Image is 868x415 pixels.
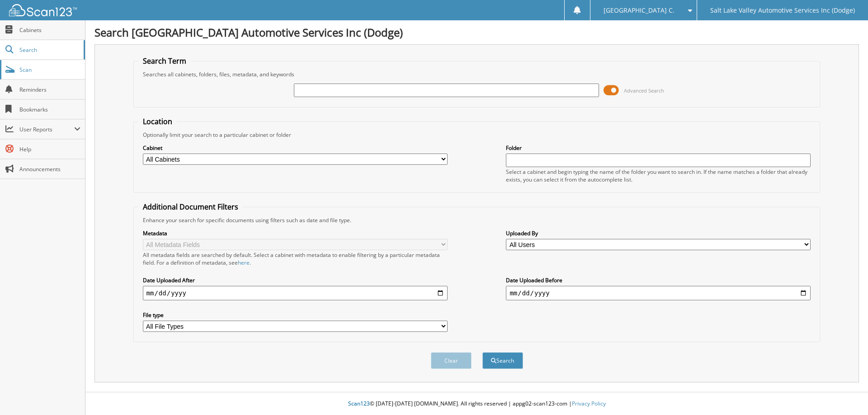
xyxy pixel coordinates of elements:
[19,86,80,93] span: Reminders
[85,393,868,415] div: © [DATE]-[DATE] [DOMAIN_NAME]. All rights reserved | appg02-scan123-com |
[19,126,74,133] span: User Reports
[138,216,816,224] div: Enhance your search for specific documents using filters such as date and file type.
[19,46,79,54] span: Search
[138,131,816,139] div: Optionally limit your search to a particular cabinet or folder
[19,26,80,34] span: Cabinets
[572,400,606,407] a: Privacy Policy
[482,352,523,369] button: Search
[506,286,811,300] input: end
[506,276,811,284] label: Date Uploaded Before
[506,144,811,152] label: Folder
[506,168,811,183] div: Select a cabinet and begin typing the name of the folder you want to search in. If the name match...
[604,8,675,13] span: [GEOGRAPHIC_DATA] C.
[624,87,664,94] span: Advanced Search
[506,229,811,237] label: Uploaded By
[138,202,243,212] legend: Additional Document Filters
[138,56,191,66] legend: Search Term
[19,165,80,173] span: Announcements
[138,70,816,78] div: Searches all cabinets, folders, files, metadata, and keywords
[348,400,370,407] span: Scan123
[143,251,448,266] div: All metadata fields are searched by default. Select a cabinet with metadata to enable filtering b...
[143,276,448,284] label: Date Uploaded After
[431,352,472,369] button: Clear
[19,145,80,153] span: Help
[19,66,80,74] span: Scan
[143,144,448,152] label: Cabinet
[143,229,448,237] label: Metadata
[138,117,177,126] legend: Location
[238,259,250,266] a: here
[710,8,855,13] span: Salt Lake Valley Automotive Services Inc (Dodge)
[19,106,80,113] span: Bookmarks
[94,25,859,40] h1: Search [GEOGRAPHIC_DATA] Automotive Services Inc (Dodge)
[823,372,868,415] iframe: Chat Widget
[143,311,448,319] label: File type
[9,4,77,16] img: scan123-logo-white.svg
[143,286,448,300] input: start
